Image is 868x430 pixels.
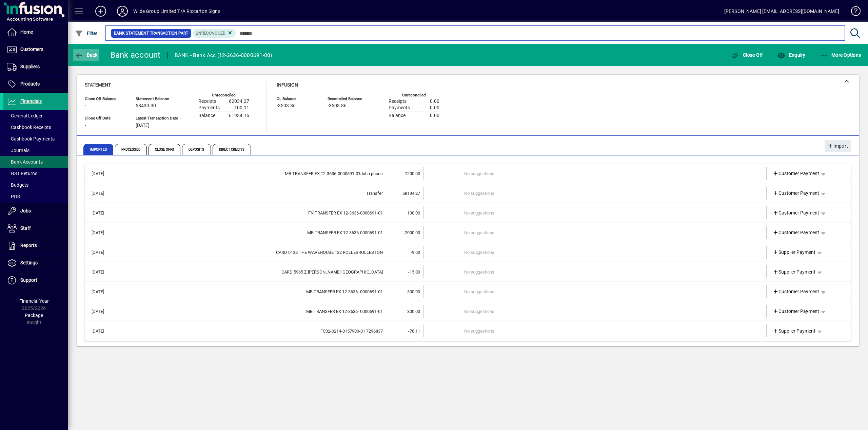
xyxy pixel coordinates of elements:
[3,58,68,75] a: Suppliers
[85,282,851,301] mat-expansion-panel-header: [DATE]MB TRANSFER EX 12-3636- 0000691-01300.00No suggestionsCustomer Payment
[120,229,383,236] div: MB TRANSFER EX 12-3636-0000691-01
[73,27,99,39] button: Filter
[136,97,178,101] span: Statement Balance
[85,242,851,262] mat-expansion-panel-header: [DATE]CARD 0132 THE WAREHOUSE 122 ROLLESROLLESTON-9.00No suggestionsSupplier Payment
[464,324,727,337] td: No suggestions
[773,328,816,335] span: Supplier Payment
[770,285,822,298] a: Customer Payment
[85,123,86,128] span: -
[114,30,188,37] span: Bank Statement Transaction Part
[3,203,68,220] a: Jobs
[407,289,420,294] span: 300.00
[120,308,383,315] div: MB TRANSFER EX 12-3636- 0000691-01
[90,5,112,17] button: Add
[175,50,272,61] div: BANK - Bank Acc (12-3636-0000691-00)
[196,31,225,36] span: Unreconciled
[19,298,49,304] span: Financial Year
[7,182,28,188] span: Budgets
[773,170,820,177] span: Customer Payment
[3,179,68,191] a: Budgets
[3,220,68,237] a: Staff
[20,98,42,104] span: Financials
[3,121,68,133] a: Cashbook Receipts
[3,24,68,41] a: Home
[3,156,68,168] a: Bank Accounts
[193,29,236,38] mat-chip: Reconciliation Status: Unreconciled
[120,210,383,217] div: FN TRANSFER EX 12-3636-0000691-01
[773,308,820,315] span: Customer Payment
[407,309,420,314] span: 300.00
[464,285,727,298] td: No suggestions
[88,226,120,239] td: [DATE]
[277,103,296,109] span: -3503.86
[85,321,851,341] mat-expansion-panel-header: [DATE]FC02-0214-0157900-01 7296837-76.11No suggestionsSupplier Payment
[777,52,805,58] span: Enquiry
[88,167,120,180] td: [DATE]
[464,305,727,318] td: No suggestions
[120,269,383,276] div: CARD 5965 Z Moorhouse Christchurch
[773,209,820,217] span: Customer Payment
[820,52,861,58] span: More Options
[133,6,220,17] div: Wilde Group Limited T/A Riccarton Signs
[20,46,43,52] span: Customers
[770,325,818,337] a: Supplier Payment
[818,49,863,61] button: More Options
[212,93,236,97] label: Unreconciled
[20,260,38,265] span: Settings
[770,167,822,180] a: Customer Payment
[88,206,120,219] td: [DATE]
[120,190,383,197] div: Transfer
[3,191,68,202] a: POS
[430,105,439,111] span: 0.00
[464,206,727,219] td: No suggestions
[7,159,43,165] span: Bank Accounts
[430,99,439,104] span: 0.00
[88,305,120,318] td: [DATE]
[775,49,807,61] button: Enquiry
[85,103,86,109] span: -
[68,49,105,61] app-page-header-button: Back
[85,164,851,183] mat-expansion-panel-header: [DATE]MB TRANSFER EX 12-3636-0000691-01John phone1200.00No suggestionsCustomer Payment
[7,113,43,118] span: General Ledger
[120,249,383,256] div: CARD 0132 THE WAREHOUSE 122 ROLLESROLLESTON
[83,144,113,155] span: Imported
[3,145,68,156] a: Journals
[73,49,99,61] button: Back
[75,31,98,36] span: Filter
[825,140,851,152] button: Import
[731,52,763,58] span: Close Off
[88,187,120,200] td: [DATE]
[198,99,216,104] span: Receipts
[136,103,156,109] span: 58430.30
[120,288,383,295] div: MB TRANSFER EX 12-3636- 0000691-01
[770,207,822,219] a: Customer Payment
[464,246,727,259] td: No suggestions
[773,190,820,197] span: Customer Payment
[110,50,161,60] div: Bank account
[7,194,20,199] span: POS
[136,123,150,128] span: [DATE]
[407,210,420,216] span: 100.00
[85,183,851,203] mat-expansion-panel-header: [DATE]Transfer58134.27No suggestionsCustomer Payment
[773,268,816,276] span: Supplier Payment
[85,203,851,223] mat-expansion-panel-header: [DATE]FN TRANSFER EX 12-3636-0000691-01100.00No suggestionsCustomer Payment
[3,168,68,179] a: GST Returns
[112,5,133,17] button: Profile
[464,226,727,239] td: No suggestions
[389,113,406,118] span: Balance
[7,171,37,176] span: GST Returns
[88,246,120,259] td: [DATE]
[405,171,420,176] span: 1200.00
[770,246,818,258] a: Supplier Payment
[411,250,420,255] span: -9.00
[773,249,816,256] span: Supplier Payment
[3,110,68,121] a: General Ledger
[464,187,727,200] td: No suggestions
[430,113,439,118] span: 0.00
[464,265,727,278] td: No suggestions
[20,225,31,231] span: Staff
[25,313,43,318] span: Package
[20,243,37,248] span: Reports
[328,103,347,109] span: -3503.86
[213,144,251,155] span: Direct Credits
